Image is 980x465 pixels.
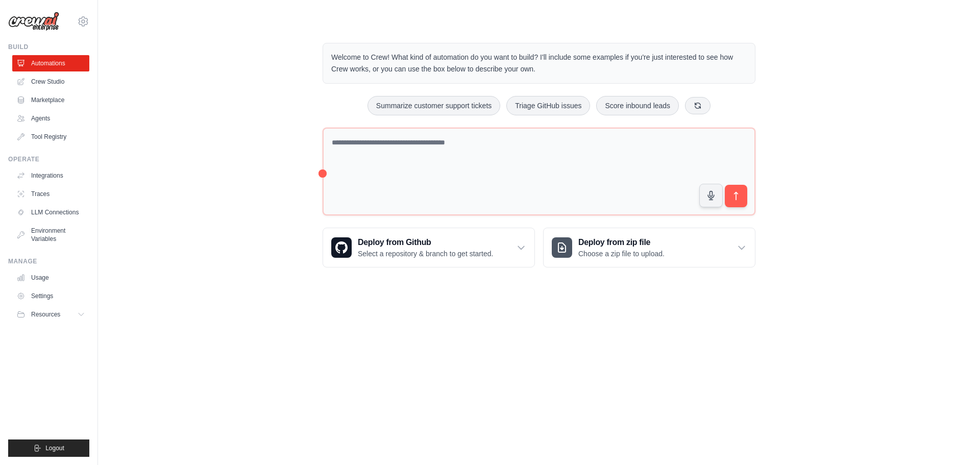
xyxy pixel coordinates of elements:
button: Resources [12,306,89,323]
img: Logo [8,12,59,31]
div: Manage [8,257,89,265]
a: Settings [12,288,89,304]
div: Operate [8,155,89,163]
h3: Deploy from Github [358,236,493,249]
button: Triage GitHub issues [506,96,590,115]
p: Choose a zip file to upload. [578,249,665,259]
a: Agents [12,110,89,127]
a: Usage [12,270,89,286]
a: Tool Registry [12,129,89,145]
button: Logout [8,439,89,457]
a: Traces [12,186,89,202]
a: Marketplace [12,92,89,108]
p: Welcome to Crew! What kind of automation do you want to build? I'll include some examples if you'... [331,52,747,75]
a: Integrations [12,167,89,184]
p: Select a repository & branch to get started. [358,249,493,259]
a: Environment Variables [12,223,89,247]
span: Logout [45,444,64,452]
span: Resources [31,310,60,319]
a: LLM Connections [12,204,89,221]
a: Crew Studio [12,74,89,90]
a: Automations [12,55,89,71]
div: Build [8,43,89,51]
h3: Deploy from zip file [578,236,665,249]
button: Score inbound leads [596,96,679,115]
button: Summarize customer support tickets [367,96,500,115]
